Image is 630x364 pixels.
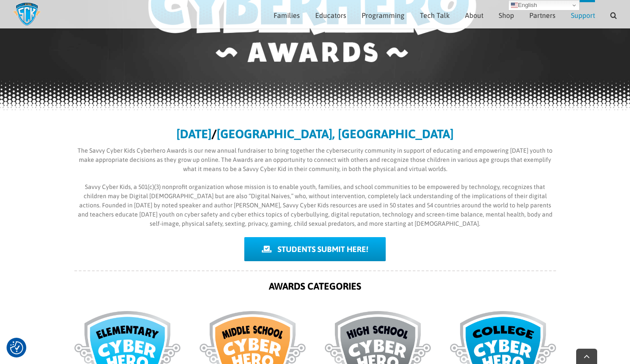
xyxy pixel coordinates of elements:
span: Educators [315,12,346,19]
strong: AWARDS CATEGORIES [269,280,361,292]
img: Revisit consent button [10,341,23,354]
b: [GEOGRAPHIC_DATA], [GEOGRAPHIC_DATA] [217,127,454,141]
span: About [465,12,483,19]
span: Programming [362,12,405,19]
span: Tech Talk [420,12,450,19]
b: [DATE] [176,127,211,141]
button: Consent Preferences [10,341,23,354]
span: Families [274,12,300,19]
img: Savvy Cyber Kids Logo [13,2,41,26]
b: / [211,127,217,141]
span: Shop [499,12,514,19]
img: en [511,2,518,9]
span: Partners [529,12,556,19]
p: The Savvy Cyber Kids Cyberhero Awards is our new annual fundraiser to bring together the cybersec... [74,146,556,174]
span: Support [571,12,595,19]
p: Savvy Cyber Kids, a 501(c)(3) nonprofit organization whose mission is to enable youth, families, ... [74,182,556,228]
span: STUDENTS SUBMIT HERE! [278,245,368,254]
a: STUDENTS SUBMIT HERE! [244,237,386,261]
